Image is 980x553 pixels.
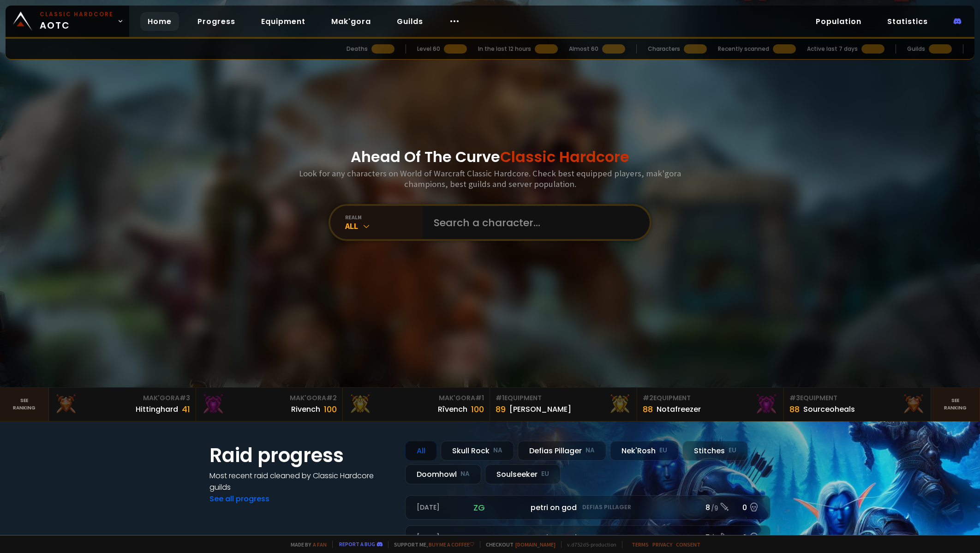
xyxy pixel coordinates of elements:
div: 100 [324,403,337,415]
div: Mak'Gora [348,393,484,403]
div: Doomhowl [405,464,481,484]
h3: Look for any characters on World of Warcraft Classic Hardcore. Check best equipped players, mak'g... [295,168,685,189]
a: Progress [190,12,243,31]
span: # 2 [643,393,653,403]
div: Soulseeker [485,464,561,484]
a: Mak'Gora#3Hittinghard41 [49,388,196,421]
div: All [345,221,423,231]
div: Recently scanned [718,45,769,53]
small: EU [729,446,736,455]
div: 88 [789,403,800,415]
a: [DATE]zgpetri on godDefias Pillager8 /90 [405,495,771,520]
a: See all progress [209,493,269,504]
div: Guilds [907,45,925,53]
small: NA [460,469,470,479]
div: Hittinghard [136,403,178,415]
small: EU [659,446,667,455]
a: Mak'Gora#2Rivench100 [196,388,343,421]
a: Mak'Gora#1Rîvench100 [343,388,490,421]
h4: Most recent raid cleaned by Classic Hardcore guilds [209,470,394,493]
div: Almost 60 [569,45,598,53]
span: Made by [285,541,327,548]
div: Notafreezer [657,403,701,415]
span: Checkout [480,541,556,548]
div: Level 60 [417,45,440,53]
small: NA [493,446,502,455]
div: Mak'Gora [54,393,190,403]
div: Equipment [789,393,925,403]
a: Consent [676,541,700,548]
div: Nek'Rosh [610,441,679,461]
div: Defias Pillager [518,441,606,461]
div: Active last 7 days [807,45,858,53]
div: [PERSON_NAME] [509,403,571,415]
span: Classic Hardcore [500,146,629,167]
div: Rivench [291,403,320,415]
div: Mak'Gora [202,393,337,403]
small: NA [586,446,595,455]
div: Deaths [347,45,368,53]
a: [DOMAIN_NAME] [515,541,556,548]
input: Search a character... [428,206,639,239]
span: # 1 [496,393,504,403]
div: Characters [648,45,680,53]
a: Guilds [389,12,430,31]
span: # 3 [179,393,190,403]
div: Equipment [496,393,631,403]
a: Mak'gora [324,12,378,31]
div: Skull Rock [441,441,514,461]
h1: Ahead Of The Curve [351,146,629,168]
a: Equipment [254,12,313,31]
a: Population [808,12,869,31]
div: In the last 12 hours [478,45,531,53]
div: 41 [182,403,190,415]
span: Support me, [388,541,474,548]
a: Seeranking [931,388,980,421]
div: 89 [496,403,506,415]
span: # 3 [789,393,800,403]
span: v. d752d5 - production [561,541,616,548]
span: # 2 [326,393,337,403]
a: Statistics [880,12,935,31]
a: a fan [313,541,327,548]
span: # 1 [475,393,484,403]
a: Home [140,12,179,31]
a: Report a bug [339,541,375,547]
div: Sourceoheals [803,403,855,415]
div: All [405,441,437,461]
div: 88 [643,403,653,415]
a: Buy me a coffee [429,541,474,548]
div: 100 [471,403,484,415]
h1: Raid progress [209,441,394,470]
a: Terms [632,541,649,548]
a: [DATE]roaqpetri on godDefias Pillager5 /60 [405,525,771,550]
a: #3Equipment88Sourceoheals [784,388,931,421]
small: Classic Hardcore [40,10,114,18]
div: Equipment [643,393,778,403]
a: #1Equipment89[PERSON_NAME] [490,388,637,421]
div: realm [345,214,423,221]
a: Classic HardcoreAOTC [6,6,129,37]
a: #2Equipment88Notafreezer [637,388,784,421]
a: Privacy [652,541,672,548]
div: Stitches [682,441,748,461]
div: Rîvench [438,403,467,415]
span: AOTC [40,10,114,32]
small: EU [541,469,549,479]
